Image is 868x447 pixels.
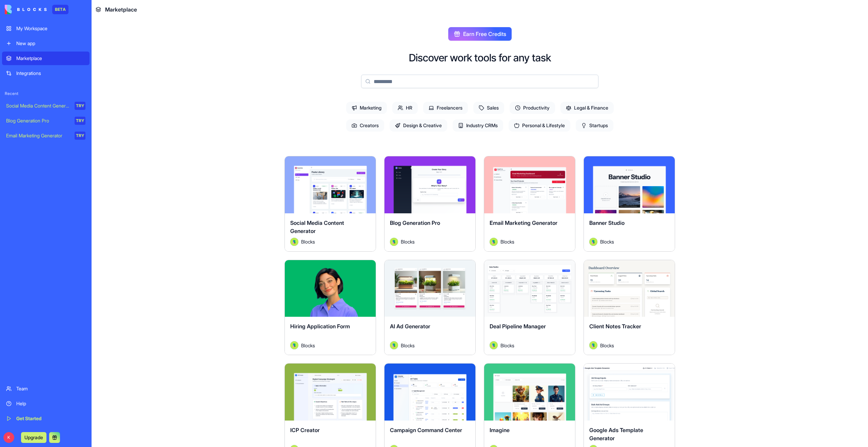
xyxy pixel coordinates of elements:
[21,432,46,443] button: Upgrade
[584,260,675,355] a: Client Notes TrackerAvatarBlocks
[423,102,468,114] span: Freelancers
[392,102,418,114] span: HR
[490,238,498,246] img: Avatar
[301,238,315,245] span: Blocks
[484,156,575,252] a: Email Marketing GeneratorAvatarBlocks
[484,260,575,355] a: Deal Pipeline ManagerAvatarBlocks
[576,119,613,132] span: Startups
[284,260,376,355] a: Hiring Application FormAvatarBlocks
[3,432,14,443] span: K
[600,238,614,245] span: Blocks
[390,238,398,246] img: Avatar
[6,132,70,139] div: Email Marketing Generator
[16,415,85,422] div: Get Started
[401,238,415,245] span: Blocks
[6,117,70,124] div: Blog Generation Pro
[16,55,85,62] div: Marketplace
[509,119,570,132] span: Personal & Lifestyle
[75,117,85,125] div: TRY
[384,156,476,252] a: Blog Generation ProAvatarBlocks
[589,323,641,330] span: Client Notes Tracker
[510,102,555,114] span: Productivity
[5,5,47,14] img: logo
[490,219,557,226] span: Email Marketing Generator
[16,25,85,32] div: My Workspace
[2,91,90,96] span: Recent
[453,119,503,132] span: Industry CRMs
[589,238,597,246] img: Avatar
[2,22,90,35] a: My Workspace
[390,119,447,132] span: Design & Creative
[75,102,85,110] div: TRY
[500,342,514,349] span: Blocks
[589,219,625,226] span: Banner Studio
[500,238,514,245] span: Blocks
[2,382,90,395] a: Team
[16,40,85,47] div: New app
[16,70,85,77] div: Integrations
[2,99,90,113] a: Social Media Content GeneratorTRY
[490,427,510,433] span: Imagine
[2,114,90,128] a: Blog Generation ProTRY
[490,341,498,349] img: Avatar
[290,238,298,246] img: Avatar
[16,385,85,392] div: Team
[589,427,643,442] span: Google Ads Template Generator
[401,342,415,349] span: Blocks
[448,27,512,41] button: Earn Free Credits
[473,102,504,114] span: Sales
[290,219,344,234] span: Social Media Content Generator
[2,66,90,80] a: Integrations
[2,412,90,425] a: Get Started
[490,323,546,330] span: Deal Pipeline Manager
[2,129,90,142] a: Email Marketing GeneratorTRY
[105,5,137,14] span: Marketplace
[284,156,376,252] a: Social Media Content GeneratorAvatarBlocks
[290,323,350,330] span: Hiring Application Form
[6,102,70,109] div: Social Media Content Generator
[346,119,384,132] span: Creators
[2,397,90,410] a: Help
[2,37,90,50] a: New app
[390,341,398,349] img: Avatar
[589,341,597,349] img: Avatar
[390,427,462,433] span: Campaign Command Center
[75,132,85,140] div: TRY
[409,52,551,64] h2: Discover work tools for any task
[2,52,90,65] a: Marketplace
[346,102,387,114] span: Marketing
[290,341,298,349] img: Avatar
[5,5,68,14] a: BETA
[16,400,85,407] div: Help
[600,342,614,349] span: Blocks
[584,156,675,252] a: Banner StudioAvatarBlocks
[384,260,476,355] a: AI Ad GeneratorAvatarBlocks
[390,323,430,330] span: AI Ad Generator
[390,219,440,226] span: Blog Generation Pro
[21,434,46,441] a: Upgrade
[301,342,315,349] span: Blocks
[52,5,68,14] div: BETA
[560,102,614,114] span: Legal & Finance
[463,30,506,38] span: Earn Free Credits
[290,427,320,433] span: ICP Creator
